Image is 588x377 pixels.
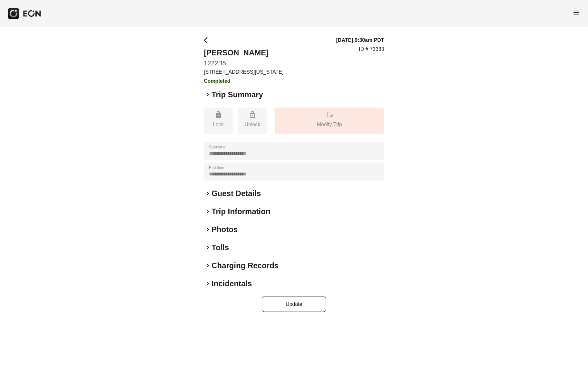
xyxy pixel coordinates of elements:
[212,242,229,253] h2: Tolls
[212,206,270,217] h2: Trip Information
[204,91,212,99] span: keyboard_arrow_right
[204,190,212,197] span: keyboard_arrow_right
[204,77,283,85] h3: Completed
[204,36,212,44] span: arrow_back_ios
[212,278,252,289] h2: Incidentals
[204,48,283,58] h2: [PERSON_NAME]
[204,59,283,67] a: 1222B5
[204,226,212,233] span: keyboard_arrow_right
[204,280,212,287] span: keyboard_arrow_right
[336,36,384,44] h3: [DATE] 9:30am PDT
[212,260,279,271] h2: Charging Records
[212,90,263,100] h2: Trip Summary
[204,262,212,269] span: keyboard_arrow_right
[204,68,283,76] p: [STREET_ADDRESS][US_STATE]
[359,45,384,53] p: ID # 73333
[212,224,238,235] h2: Photos
[262,297,326,312] button: Update
[204,208,212,215] span: keyboard_arrow_right
[204,244,212,251] span: keyboard_arrow_right
[573,9,580,16] span: menu
[212,188,261,199] h2: Guest Details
